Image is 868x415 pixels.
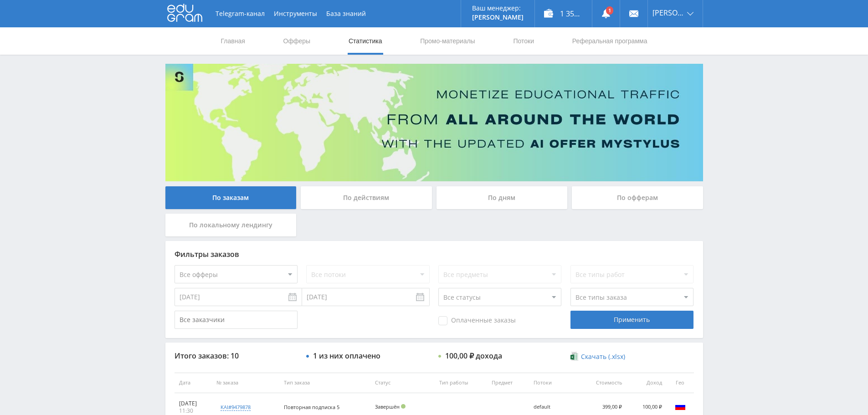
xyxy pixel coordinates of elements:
p: Ваш менеджер: [472,5,524,12]
div: По действиям [301,186,432,209]
span: [PERSON_NAME] [652,9,684,16]
a: Офферы [282,27,312,55]
div: По заказам [165,186,297,209]
span: Оплаченные заказы [438,316,516,325]
div: Применить [570,311,693,329]
img: Banner [165,64,703,181]
div: По дням [437,186,568,209]
a: Реферальная программа [571,27,648,55]
a: Промо-материалы [419,27,476,55]
input: Все заказчики [175,311,298,329]
p: [PERSON_NAME] [472,14,524,21]
a: Главная [220,27,246,55]
a: Потоки [512,27,535,55]
div: По локальному лендингу [165,214,297,236]
a: Статистика [348,27,383,55]
div: Фильтры заказов [175,250,694,258]
div: По офферам [572,186,703,209]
